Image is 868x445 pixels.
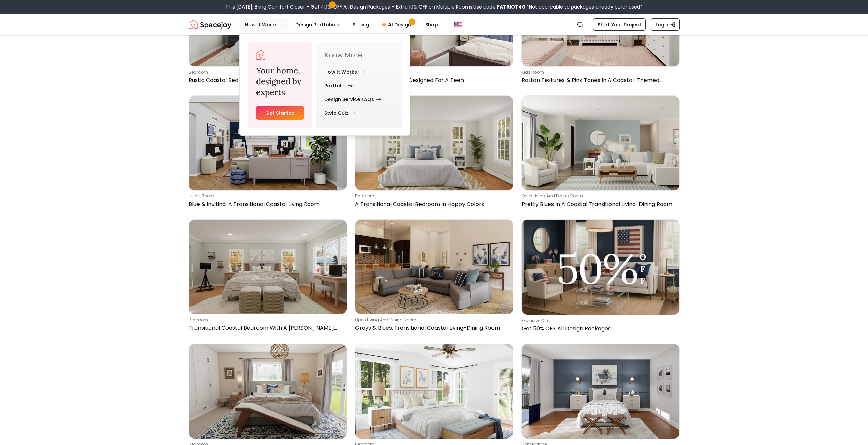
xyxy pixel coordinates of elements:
[189,70,344,75] p: bedroom
[525,3,643,10] span: *Not applicable to packages already purchased*
[355,344,513,439] img: Breezy & Blue: A Coastal Transitional Bedroom
[521,318,677,323] p: Exclusive Offer
[324,50,394,60] p: Know More
[240,34,410,136] div: How It Works
[189,193,344,199] p: living room
[521,95,680,211] a: Pretty Blues In A Coastal Transitional Living-Dining Roomopen living and dining roomPretty Blues ...
[521,200,677,208] p: Pretty Blues In A Coastal Transitional Living-Dining Room
[355,219,513,335] a: Grays & Blues: Transitional Coastal Living-Dining Roomopen living and dining roomGrays & Blues: T...
[290,18,346,31] button: Design Portfolio
[256,50,266,60] img: Spacejoy Logo
[497,3,525,10] b: PATRIOT40
[189,76,344,85] p: Rustic Coastal Bedroom With [PERSON_NAME] Decor
[473,3,525,10] span: Use code:
[189,95,347,211] a: Blue & Inviting: A Transitional Coastal Living Roomliving roomBlue & Inviting: A Transitional Coa...
[521,70,677,75] p: kids room
[593,18,646,31] a: Start Your Project
[355,76,511,85] p: A Coastal Bedroom Designed For A Teen
[355,70,511,75] p: kids room
[355,96,513,190] img: A Transitional Coastal Bedroom In Happy Colors
[189,317,344,323] p: bedroom
[189,219,347,335] a: Transitional Coastal Bedroom With A Charissa ArmchairbedroomTransitional Coastal Bedroom With A [...
[355,220,513,314] img: Grays & Blues: Transitional Coastal Living-Dining Room
[522,344,679,439] img: A Calm Coastal Transitional Bedroom In Blue Hue
[324,92,381,106] a: Design Service FAQs
[522,220,679,314] img: Get 50% OFF All Design Packages
[189,18,231,31] a: Spacejoy
[522,96,679,190] img: Pretty Blues In A Coastal Transitional Living-Dining Room
[256,106,304,120] a: Get Started
[189,324,344,332] p: Transitional Coastal Bedroom With A [PERSON_NAME] Armchair
[454,20,462,29] img: United States
[355,193,511,199] p: bedroom
[239,18,289,31] button: How It Works
[256,50,266,60] a: Spacejoy
[521,76,677,85] p: Rattan Textures & Pink Tones In A Coastal-Themed Nursery
[189,344,347,439] img: A Cozy and Comfortable Transitional Coastal Bedroom
[324,106,355,120] a: Style Quiz
[225,3,643,10] div: This [DATE], Bring Comfort Closer – Get 40% OFF All Design Packages + Extra 10% OFF on Multiple R...
[355,95,513,211] a: A Transitional Coastal Bedroom In Happy ColorsbedroomA Transitional Coastal Bedroom In Happy Colors
[420,18,443,31] a: Shop
[324,65,364,79] a: How It Works
[521,219,680,335] a: Get 50% OFF All Design PackagesExclusive OfferGet 50% OFF All Design Packages
[189,220,347,314] img: Transitional Coastal Bedroom With A Charissa Armchair
[347,18,374,31] a: Pricing
[189,14,680,35] nav: Global
[256,65,304,98] h3: Your home, designed by experts
[189,200,344,208] p: Blue & Inviting: A Transitional Coastal Living Room
[355,317,511,323] p: open living and dining room
[355,324,511,332] p: Grays & Blues: Transitional Coastal Living-Dining Room
[239,18,443,31] nav: Main
[355,200,511,208] p: A Transitional Coastal Bedroom In Happy Colors
[324,79,353,92] a: Portfolio
[189,18,231,31] img: Spacejoy Logo
[376,18,418,31] a: AI Design
[521,325,677,333] p: Get 50% OFF All Design Packages
[521,193,677,199] p: open living and dining room
[189,96,347,190] img: Blue & Inviting: A Transitional Coastal Living Room
[651,18,680,31] a: Login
